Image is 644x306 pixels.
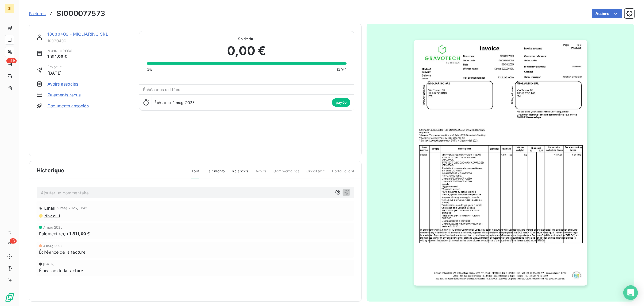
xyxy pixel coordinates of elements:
[6,58,17,63] span: +99
[336,67,347,73] span: 100%
[306,168,325,179] span: Creditsafe
[592,9,622,18] button: Actions
[39,267,83,274] span: Émission de la facture
[414,40,587,286] img: invoice_thumbnail
[43,226,63,229] span: 7 mag 2025
[274,168,300,179] span: Commentaires
[43,262,55,266] span: [DATE]
[143,87,181,92] span: Échéances soldées
[47,92,81,98] a: Paiements reçus
[10,238,17,244] span: 13
[332,168,354,179] span: Portail client
[44,213,60,218] span: Niveau 1
[623,285,638,300] div: Open Intercom Messenger
[37,166,65,174] span: Historique
[39,249,85,255] span: Échéance de la facture
[232,168,248,179] span: Relances
[332,98,350,107] span: payée
[29,11,46,16] span: Factures
[47,48,72,54] span: Montant initial
[147,36,347,42] span: Solde dû :
[69,230,90,237] span: 1.311,00 €
[43,244,63,248] span: 4 mag 2025
[5,4,14,13] div: GI
[47,64,62,70] span: Émise le
[206,168,225,179] span: Paiements
[57,206,88,210] span: 9 mag 2025, 11:42
[56,8,105,19] h3: SI000077573
[44,206,56,210] span: Email
[47,70,62,76] span: [DATE]
[191,168,199,179] span: Tout
[5,293,14,302] img: Logo LeanPay
[29,11,46,17] a: Factures
[227,42,266,60] span: 0,00 €
[47,103,89,109] a: Documents associés
[154,100,195,105] span: Échue le 4 mag 2025
[47,54,72,60] span: 1.311,00 €
[47,38,132,43] span: 10039409
[255,168,266,179] span: Avoirs
[47,81,78,87] a: Avoirs associés
[39,230,68,237] span: Paiement reçu
[47,31,108,37] a: 10039409 - MIGLIARINO SRL
[147,67,153,73] span: 0%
